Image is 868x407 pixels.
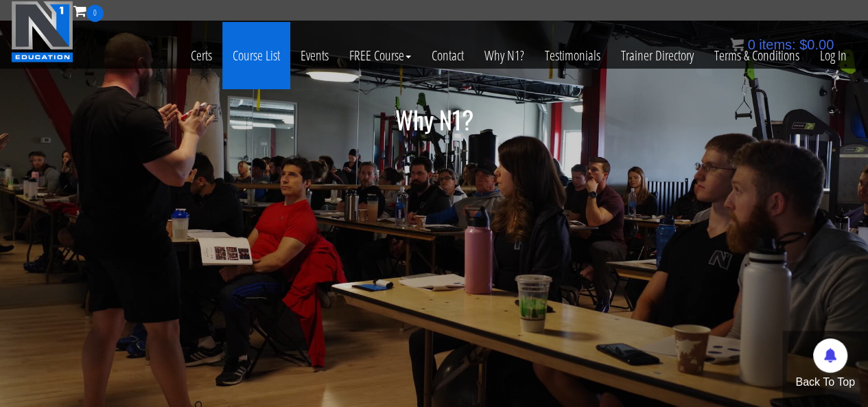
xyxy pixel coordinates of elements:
[339,22,421,89] a: FREE Course
[810,22,857,89] a: Log In
[222,22,290,89] a: Course List
[747,37,755,52] span: 0
[73,1,104,20] a: 0
[535,22,611,89] a: Testimonials
[799,37,807,52] span: $
[704,22,810,89] a: Terms & Conditions
[611,22,704,89] a: Trainer Directory
[290,22,339,89] a: Events
[759,37,795,52] span: items:
[474,22,535,89] a: Why N1?
[180,22,222,89] a: Certs
[799,37,834,52] bdi: 0.00
[730,37,834,52] a: 0 items: $0.00
[730,38,744,51] img: icon11.png
[421,22,474,89] a: Contact
[11,1,73,62] img: n1-education
[86,5,104,22] span: 0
